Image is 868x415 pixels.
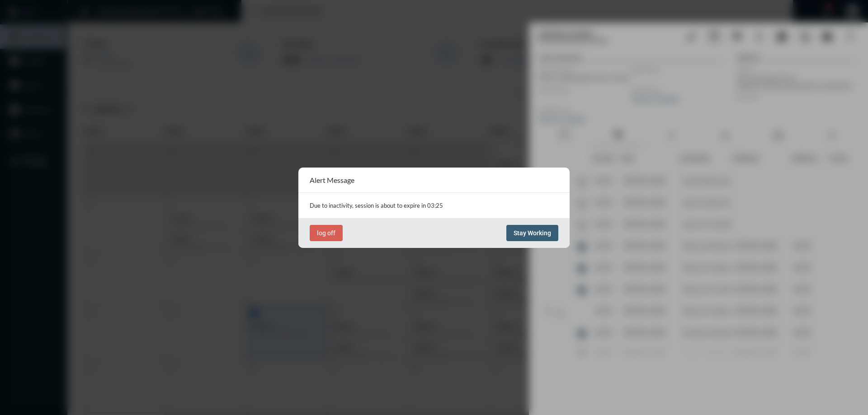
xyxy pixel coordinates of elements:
[514,229,551,237] span: Stay Working
[310,225,343,241] button: log off
[506,225,558,241] button: Stay Working
[317,229,335,237] span: log off
[310,176,354,184] h2: Alert Message
[310,202,558,209] p: Due to inactivity, session is about to expire in 03:25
